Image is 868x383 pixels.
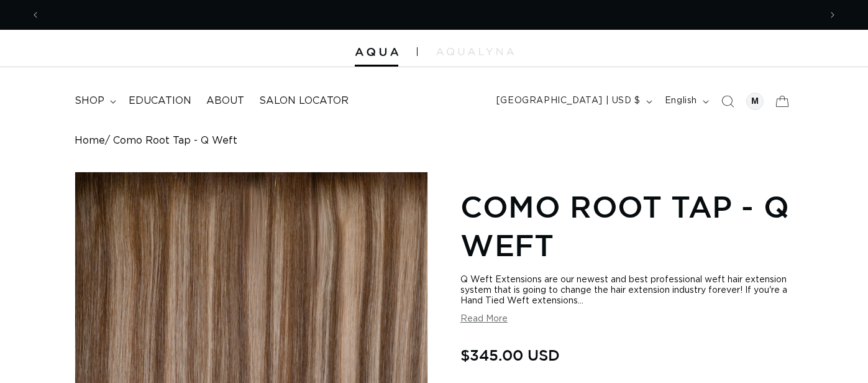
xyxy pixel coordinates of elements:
a: About [199,87,252,115]
summary: Search [714,88,741,115]
button: [GEOGRAPHIC_DATA] | USD $ [489,90,657,113]
button: English [657,90,714,113]
h1: Como Root Tap - Q Weft [460,187,793,265]
nav: breadcrumbs [75,135,793,147]
button: Next announcement [819,3,846,27]
span: shop [75,95,104,108]
span: About [206,95,244,108]
div: Q Weft Extensions are our newest and best professional weft hair extension system that is going t... [460,275,793,307]
button: Read More [460,314,508,325]
button: Previous announcement [22,3,49,27]
a: Home [75,135,105,147]
img: aqualyna.com [436,48,514,55]
span: Education [129,95,191,108]
span: Como Root Tap - Q Weft [113,135,237,147]
a: Education [121,87,199,115]
img: Aqua Hair Extensions [355,48,398,57]
summary: shop [67,87,121,115]
span: Salon Locator [259,95,349,108]
a: Salon Locator [252,87,356,115]
span: $345.00 USD [460,343,560,367]
span: English [665,95,697,108]
span: [GEOGRAPHIC_DATA] | USD $ [496,95,641,108]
